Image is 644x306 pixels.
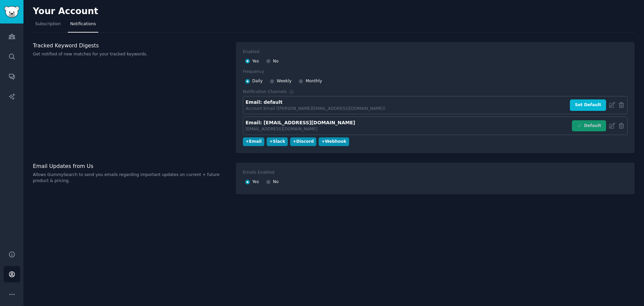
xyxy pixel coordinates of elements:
button: +Discord [290,137,316,146]
button: +Webhook [319,137,349,146]
div: Email: [EMAIL_ADDRESS][DOMAIN_NAME] [246,119,355,126]
div: Emails Enabled [243,170,274,176]
span: Yes [252,58,259,64]
button: Set Default [570,99,606,111]
div: + Email [246,139,262,145]
h3: Email Updates from Us [33,163,229,170]
span: Daily [252,78,263,84]
span: Yes [252,179,259,185]
img: GummySearch logo [4,6,19,18]
span: No [273,58,279,64]
h3: Tracked Keyword Digests [33,42,229,49]
div: Email: default [246,99,282,106]
div: Frequency [243,69,264,75]
a: Notifications [68,19,98,33]
span: Notifications [70,21,96,27]
button: +Slack [267,137,288,146]
p: Allows GummySearch to send you emails regarding important updates on current + future product & p... [33,172,229,184]
div: Notification Channels [243,89,294,95]
div: + Webhook [321,139,346,145]
span: Subscription [35,21,61,27]
div: Enabled [243,49,260,55]
a: Subscription [33,19,63,33]
p: Get notified of new matches for your tracked keywords. [33,51,229,57]
span: No [273,179,279,185]
div: + Slack [269,139,285,145]
div: Account Email ([PERSON_NAME][EMAIL_ADDRESS][DOMAIN_NAME]) [246,106,385,112]
div: + Discord [293,139,314,145]
span: Monthly [306,78,322,84]
h2: Your Account [33,6,98,17]
span: Weekly [277,78,291,84]
button: +Email [243,137,264,146]
div: [EMAIL_ADDRESS][DOMAIN_NAME] [246,126,355,132]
